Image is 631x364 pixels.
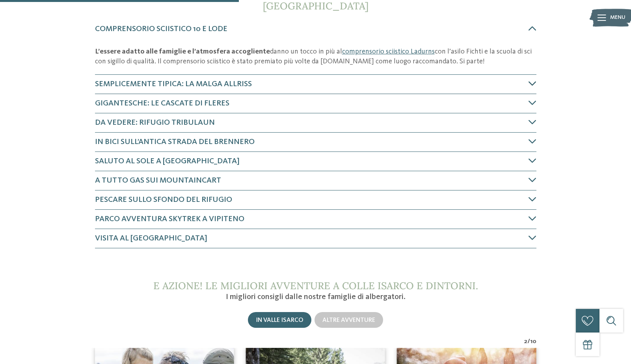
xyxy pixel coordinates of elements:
span: Visita al [GEOGRAPHIC_DATA] [95,235,207,242]
span: Semplicemente tipica: la Malga Allriss [95,80,252,88]
span: 10 [530,337,536,346]
p: danno un tocco in più al con l’asilo Fichti e la scuola di sci con sigillo di qualità. Il compren... [95,47,536,67]
span: Pescare sullo sfondo del rifugio [95,196,232,204]
span: 2 [524,337,527,346]
span: Parco avventura Skytrek a Vipiteno [95,215,244,223]
span: In Valle Isarco [256,317,303,323]
a: comprensorio sciistico Ladurns [342,48,435,55]
span: I migliori consigli dalle nostre famiglie di albergatori. [226,293,406,301]
span: Altre avventure [322,317,375,323]
span: Saluto al sole a [GEOGRAPHIC_DATA] [95,157,240,165]
span: A tutto gas sui mountaincart [95,177,221,185]
span: Comprensorio sciistico 10 e lode [95,25,227,33]
span: / [527,337,530,346]
strong: L’essere adatto alle famiglie e l’atmosfera accogliente [95,48,270,55]
span: In bici sull’antica Strada del Brennero [95,138,255,146]
span: Gigantesche: le cascate di Fleres [95,100,229,107]
span: Da vedere: rifugio Tribulaun [95,119,215,127]
span: E azione! Le migliori avventure a Colle Isarco e dintorni. [153,279,478,292]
